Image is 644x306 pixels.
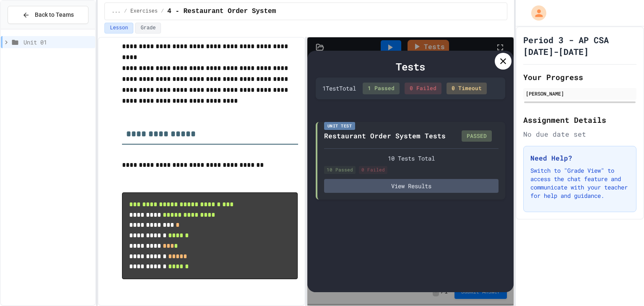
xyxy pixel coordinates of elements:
div: 0 Timeout [447,83,487,94]
p: Switch to "Grade View" to access the chat feature and communicate with your teacher for help and ... [530,166,629,200]
div: [PERSON_NAME] [526,90,634,97]
span: / [124,8,127,15]
button: Lesson [104,23,133,34]
h3: Need Help? [530,153,629,163]
button: Back to Teams [8,6,88,24]
span: ... [112,8,121,15]
div: 1 Passed [363,83,400,94]
span: Unit 01 [23,38,92,47]
div: Unit Test [324,122,356,130]
span: Back to Teams [35,10,74,19]
h2: Assignment Details [523,114,636,126]
button: Grade [135,23,161,34]
span: / [161,8,164,15]
span: 4 - Restaurant Order System [167,6,276,16]
div: 10 Passed [324,166,356,174]
div: Restaurant Order System Tests [324,131,446,141]
span: Exercises [130,8,158,15]
div: No due date set [523,129,636,139]
div: PASSED [462,130,492,142]
div: 10 Tests Total [324,154,499,163]
button: View Results [324,179,499,193]
div: 0 Failed [405,83,441,94]
div: My Account [522,3,548,23]
div: Tests [316,59,506,74]
h2: Your Progress [523,71,636,83]
div: 1 Test Total [322,84,356,93]
div: 0 Failed [359,166,387,174]
h1: Period 3 - AP CSA [DATE]-[DATE] [523,34,636,57]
